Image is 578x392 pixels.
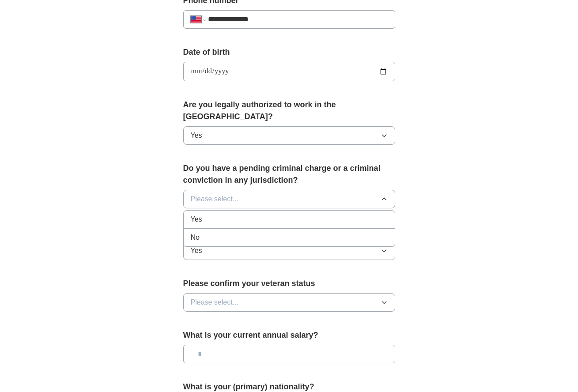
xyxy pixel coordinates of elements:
[183,278,395,290] label: Please confirm your veteran status
[183,46,395,58] label: Date of birth
[191,245,202,256] span: Yes
[183,162,395,186] label: Do you have a pending criminal charge or a criminal conviction in any jurisdiction?
[183,99,395,123] label: Are you legally authorized to work in the [GEOGRAPHIC_DATA]?
[183,190,395,208] button: Please select...
[183,329,395,341] label: What is your current annual salary?
[191,130,202,141] span: Yes
[191,214,202,225] span: Yes
[191,232,200,243] span: No
[191,194,239,204] span: Please select...
[183,293,395,312] button: Please select...
[183,126,395,145] button: Yes
[191,297,239,308] span: Please select...
[183,241,395,260] button: Yes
